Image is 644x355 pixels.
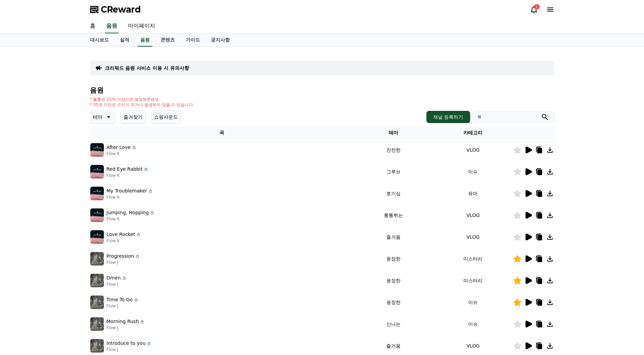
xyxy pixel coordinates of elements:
td: 그루브 [354,161,433,183]
p: Omen [107,274,121,282]
td: VLOG [433,139,513,161]
p: Introduce to you [107,340,146,347]
div: 1 [534,4,539,10]
td: 웅장한 [354,291,433,313]
img: music [90,143,104,157]
button: 채널 등록하기 [426,111,470,123]
th: 테마 [354,126,433,139]
a: 음원 [137,34,152,47]
span: CReward [101,4,141,15]
p: * 볼륨은 15% 이상으로 설정해주세요. [90,97,195,102]
img: music [90,252,104,266]
td: 미스터리 [433,270,513,291]
button: 즐겨찾기 [121,110,146,124]
a: 홈 [85,19,101,33]
p: * 35초 미만은 수익이 적거나 발생하지 않을 수 있습니다. [90,102,195,107]
td: 즐거움 [354,226,433,248]
a: 가이드 [180,34,205,47]
p: My Troublemaker [107,187,147,195]
a: CReward [90,4,141,15]
td: 웅장한 [354,270,433,291]
td: VLOG [433,226,513,248]
img: music [90,187,104,200]
td: 신나는 [354,313,433,335]
p: Progression [107,253,134,260]
p: Flow J [107,347,152,352]
p: 테마 [93,112,103,122]
p: Flow J [107,325,145,331]
td: 웅장한 [354,248,433,270]
p: Flow K [107,173,149,178]
img: music [90,230,104,244]
p: Morning Rush [107,318,139,325]
p: Flow K [107,151,137,156]
h4: 음원 [90,86,554,94]
button: 테마 [90,110,115,124]
p: Love Rocket [107,231,135,238]
p: Time To Go [107,296,133,303]
td: 이슈 [433,291,513,313]
th: 카테고리 [433,126,513,139]
a: 대시보드 [85,34,114,47]
p: Flow K [107,195,153,200]
td: 통통튀는 [354,204,433,226]
td: 유머 [433,183,513,204]
td: 이슈 [433,161,513,183]
td: 미스터리 [433,248,513,270]
p: Flow K [107,238,142,243]
a: 공지사항 [205,34,235,47]
th: 곡 [90,126,354,139]
a: 콘텐츠 [155,34,180,47]
p: After Love [107,144,131,151]
p: Flow J [107,303,139,309]
p: Jumping, Hopping [107,209,149,216]
img: music [90,295,104,309]
p: Red Eye Rabbit [107,166,143,173]
a: 마이페이지 [123,19,161,33]
button: 쇼핑사운드 [151,110,181,124]
p: Flow J [107,282,127,287]
a: 크리워드 음원 서비스 이용 시 유의사항 [105,65,189,71]
a: 실적 [114,34,135,47]
td: 잔잔한 [354,139,433,161]
img: music [90,165,104,179]
p: Flow J [107,260,140,265]
p: Flow K [107,216,155,222]
img: music [90,274,104,287]
img: music [90,317,104,331]
img: music [90,208,104,222]
td: 이슈 [433,313,513,335]
img: music [90,339,104,353]
a: 1 [530,5,538,14]
td: VLOG [433,204,513,226]
a: 음원 [105,19,118,33]
td: 호기심 [354,183,433,204]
